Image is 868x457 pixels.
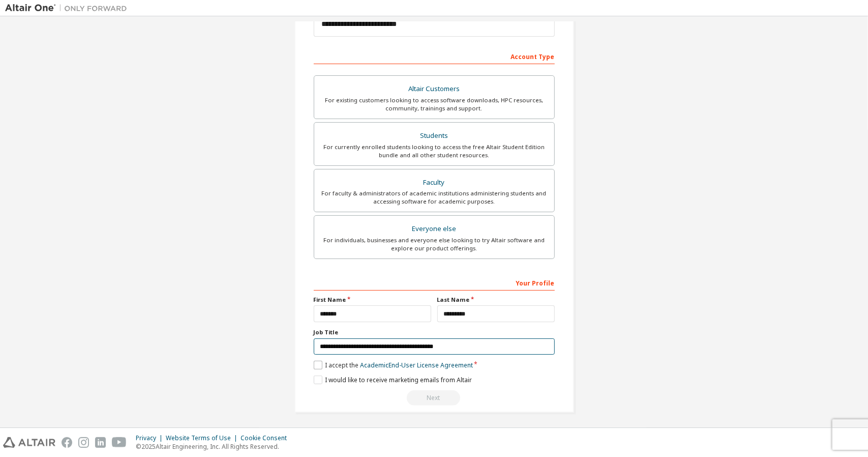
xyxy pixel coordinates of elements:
label: Job Title [314,328,555,336]
div: Privacy [136,434,166,442]
label: I accept the [314,361,473,369]
div: Everyone else [320,222,548,236]
img: youtube.svg [112,437,127,448]
a: Academic End-User License Agreement [360,361,473,369]
img: instagram.svg [78,437,89,448]
div: For existing customers looking to access software downloads, HPC resources, community, trainings ... [320,96,548,112]
div: Cookie Consent [241,434,293,442]
img: altair_logo.svg [3,437,55,448]
img: linkedin.svg [95,437,106,448]
label: I would like to receive marketing emails from Altair [314,376,472,384]
div: Account Type [314,48,555,64]
div: Your Profile [314,274,555,291]
div: For currently enrolled students looking to access the free Altair Student Edition bundle and all ... [320,143,548,159]
label: First Name [314,296,431,304]
p: © 2025 Altair Engineering, Inc. All Rights Reserved. [136,442,293,451]
div: Altair Customers [320,82,548,96]
img: Altair One [5,3,132,13]
div: Website Terms of Use [166,434,241,442]
div: Faculty [320,176,548,190]
div: For faculty & administrators of academic institutions administering students and accessing softwa... [320,189,548,206]
div: Read and acccept EULA to continue [314,390,555,406]
img: facebook.svg [62,437,72,448]
div: For individuals, businesses and everyone else looking to try Altair software and explore our prod... [320,236,548,252]
div: Students [320,129,548,143]
label: Last Name [437,296,555,304]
